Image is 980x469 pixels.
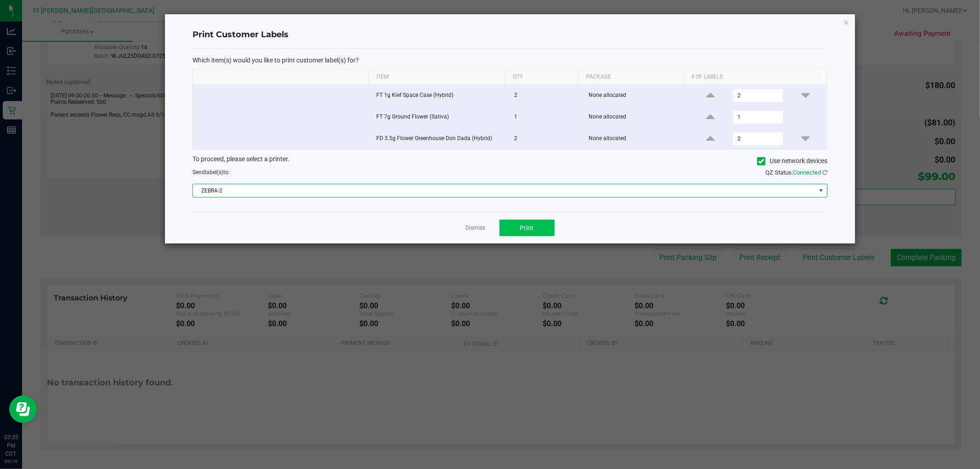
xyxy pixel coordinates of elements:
[583,85,689,107] td: None allocated
[205,169,223,175] span: label(s)
[499,220,555,236] button: Print
[193,56,827,64] p: Which item(s) would you like to print customer label(s) for?
[466,224,486,232] a: Dismiss
[765,169,827,176] span: QZ Status:
[509,85,583,107] td: 2
[9,396,37,423] iframe: Resource center
[793,169,821,176] span: Connected
[509,128,583,149] td: 2
[186,154,834,168] div: To proceed, please select a printer.
[683,69,819,85] th: # of labels
[583,107,689,128] td: None allocated
[193,184,816,197] span: ZEBRA-2
[371,107,509,128] td: FT 7g Ground Flower (Sativa)
[578,69,683,85] th: Package
[369,69,505,85] th: Item
[505,69,578,85] th: Qty
[371,85,509,107] td: FT 1g Kief Space Case (Hybrid)
[193,29,827,41] h4: Print Customer Labels
[583,128,689,149] td: None allocated
[509,107,583,128] td: 1
[757,156,827,166] label: Use network devices
[193,169,230,175] span: Send to:
[520,224,534,232] span: Print
[371,128,509,149] td: FD 3.5g Flower Greenhouse Don Dada (Hybrid)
